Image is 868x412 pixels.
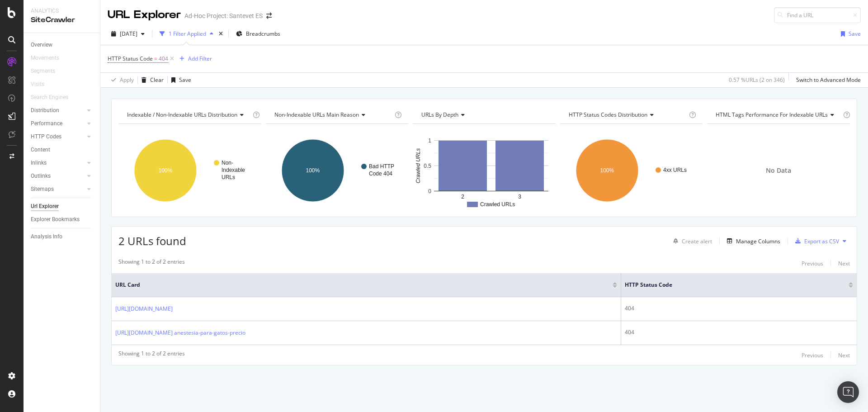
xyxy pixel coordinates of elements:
[273,108,393,122] h4: Non-Indexable URLs Main Reason
[31,93,77,102] a: Search Engines
[625,281,835,289] span: HTTP Status Code
[31,119,62,128] div: Performance
[31,185,54,194] div: Sitemaps
[421,111,458,118] span: URLs by Depth
[802,350,823,360] button: Previous
[424,163,432,169] text: 0.5
[188,55,212,62] div: Add Filter
[31,53,59,63] div: Movements
[118,131,261,210] svg: A chart.
[31,40,94,50] a: Overview
[120,76,134,84] div: Apply
[246,30,280,38] span: Breadcrumbs
[461,194,464,200] text: 2
[169,30,206,38] div: 1 Filter Applied
[716,111,828,118] span: HTML Tags Performance for Indexable URLs
[802,260,823,267] div: Previous
[31,119,85,128] a: Performance
[115,328,245,337] a: [URL][DOMAIN_NAME] anestesia-para-gatos-precio
[108,55,153,62] span: HTTP Status Code
[714,108,841,122] h4: HTML Tags Performance for Indexable URLs
[159,52,168,65] span: 404
[837,27,861,41] button: Save
[168,73,191,87] button: Save
[31,80,44,89] div: Visits
[115,281,610,289] span: URL Card
[232,27,284,41] button: Breadcrumbs
[682,237,712,245] div: Create alert
[31,215,94,224] a: Explorer Bookmarks
[154,55,157,62] span: =
[31,232,94,242] a: Analysis Info
[31,158,47,168] div: Inlinks
[838,260,850,267] div: Next
[120,30,137,38] span: 2025 Aug. 27th
[802,351,823,359] div: Previous
[31,145,50,155] div: Content
[838,351,850,359] div: Next
[156,27,217,41] button: 1 Filter Applied
[31,66,64,76] a: Segments
[150,76,164,84] div: Clear
[31,132,61,142] div: HTTP Codes
[518,194,521,200] text: 3
[600,167,614,174] text: 100%
[31,145,94,155] a: Content
[184,11,263,20] div: Ad-Hoc Project: Santevet ES
[729,76,785,84] div: 0.57 % URLs ( 2 on 346 )
[31,7,93,15] div: Analytics
[31,171,51,181] div: Outlinks
[222,167,245,173] text: Indexable
[793,73,861,87] button: Switch to Advanced Mode
[31,202,59,211] div: Url Explorer
[625,328,853,336] div: 404
[118,233,186,248] span: 2 URLs found
[413,131,556,210] svg: A chart.
[31,93,68,102] div: Search Engines
[670,234,712,248] button: Create alert
[127,111,237,118] span: Indexable / Non-Indexable URLs distribution
[567,108,688,122] h4: HTTP Status Codes Distribution
[837,381,859,403] div: Open Intercom Messenger
[108,7,181,23] div: URL Explorer
[108,73,134,87] button: Apply
[274,111,359,118] span: Non-Indexable URLs Main Reason
[429,137,432,144] text: 1
[222,174,235,180] text: URLs
[369,170,392,177] text: Code 404
[31,66,55,76] div: Segments
[429,188,432,194] text: 0
[306,167,320,174] text: 100%
[31,80,53,89] a: Visits
[792,234,839,248] button: Export as CSV
[118,350,185,360] div: Showing 1 to 2 of 2 entries
[31,185,85,194] a: Sitemaps
[222,160,233,166] text: Non-
[31,202,94,211] a: Url Explorer
[560,131,703,210] svg: A chart.
[736,237,780,245] div: Manage Columns
[118,258,185,269] div: Showing 1 to 2 of 2 entries
[31,106,85,115] a: Distribution
[266,131,409,210] svg: A chart.
[849,30,861,38] div: Save
[569,111,647,118] span: HTTP Status Codes Distribution
[796,76,861,84] div: Switch to Advanced Mode
[723,236,780,246] button: Manage Columns
[125,108,251,122] h4: Indexable / Non-Indexable URLs Distribution
[766,166,791,175] span: No Data
[420,108,547,122] h4: URLs by Depth
[31,232,62,242] div: Analysis Info
[804,237,839,245] div: Export as CSV
[31,132,85,142] a: HTTP Codes
[480,201,515,208] text: Crawled URLs
[31,106,59,115] div: Distribution
[369,163,394,170] text: Bad HTTP
[415,148,421,183] text: Crawled URLs
[625,304,853,313] div: 404
[159,167,173,174] text: 100%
